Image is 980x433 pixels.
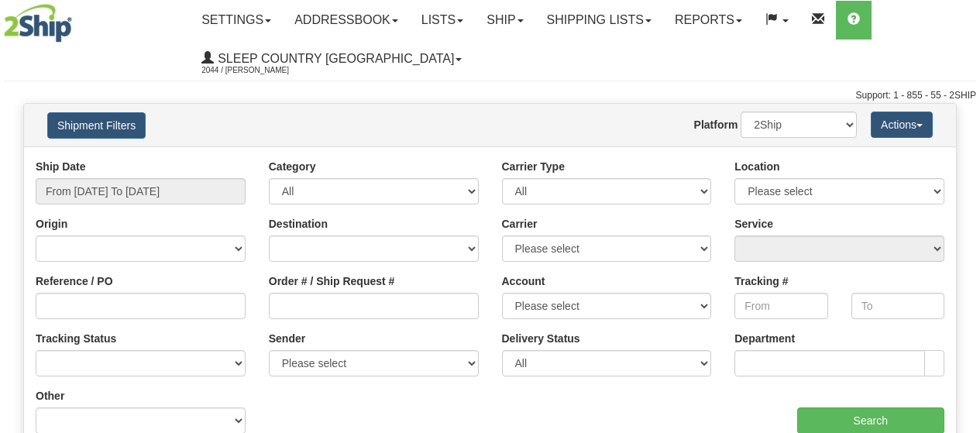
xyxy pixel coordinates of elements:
span: 2044 / [PERSON_NAME] [201,63,318,78]
a: Reports [663,1,754,40]
a: Lists [410,1,475,40]
a: Sleep Country [GEOGRAPHIC_DATA] 2044 / [PERSON_NAME] [190,40,473,78]
label: Carrier Type [502,159,565,174]
input: To [851,293,944,319]
label: Tracking # [734,273,788,289]
label: Other [36,388,64,404]
a: Ship [475,1,535,40]
button: Actions [871,112,933,138]
label: Origin [36,216,67,232]
a: Addressbook [283,1,410,40]
label: Sender [269,331,305,346]
label: Reference / PO [36,273,113,289]
a: Shipping lists [535,1,663,40]
span: Sleep Country [GEOGRAPHIC_DATA] [214,52,454,65]
label: Department [734,331,795,346]
label: Ship Date [36,159,86,174]
label: Order # / Ship Request # [269,273,395,289]
div: Support: 1 - 855 - 55 - 2SHIP [4,89,976,102]
button: Shipment Filters [47,112,146,139]
img: logo2044.jpg [4,4,72,43]
iframe: chat widget [944,137,978,295]
label: Category [269,159,316,174]
label: Account [502,273,545,289]
label: Platform [694,117,738,132]
input: From [734,293,827,319]
label: Destination [269,216,328,232]
label: Location [734,159,779,174]
label: Carrier [502,216,538,232]
label: Tracking Status [36,331,116,346]
a: Settings [190,1,283,40]
label: Service [734,216,773,232]
label: Delivery Status [502,331,580,346]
